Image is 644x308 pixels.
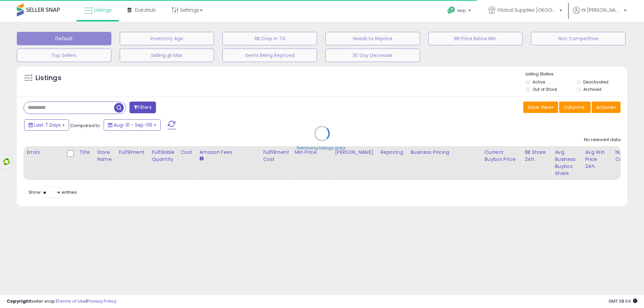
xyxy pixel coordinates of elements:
[7,298,116,305] div: seller snap | |
[297,145,347,151] div: Retrieving listings data..
[222,32,317,45] button: BB Drop in 7d
[7,298,31,304] strong: Copyright
[87,298,116,304] a: Privacy Policy
[457,8,466,13] span: Help
[573,7,627,22] a: Hi [PERSON_NAME]
[582,7,622,13] span: Hi [PERSON_NAME]
[608,298,637,304] span: 2025-09-14 08:04 GMT
[428,32,523,45] button: BB Price Below Min
[135,7,156,13] span: DataHub
[447,6,455,14] i: Get Help
[120,49,214,62] button: Selling @ Max
[120,32,214,45] button: Inventory Age
[531,32,626,45] button: Non Competitive
[94,7,112,13] span: Listings
[325,49,420,62] button: 30 Day Decrease
[497,7,557,13] span: Global Supplies [GEOGRAPHIC_DATA]
[325,32,420,45] button: Needs to Reprice
[57,298,86,304] a: Terms of Use
[17,49,111,62] button: Top Sellers
[222,49,317,62] button: Items Being Repriced
[17,32,111,45] button: Default
[442,1,478,22] a: Help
